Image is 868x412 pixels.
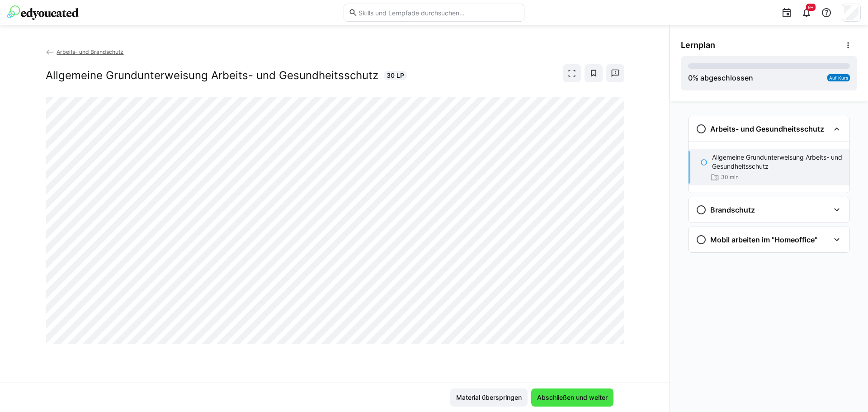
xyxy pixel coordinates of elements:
[531,388,613,407] button: Abschließen und weiter
[710,205,755,214] h3: Brandschutz
[710,124,824,133] h3: Arbeits- und Gesundheitsschutz
[387,71,404,80] span: 30 LP
[46,48,124,55] a: Arbeits- und Brandschutz
[358,9,519,17] input: Skills und Lernpfade durchsuchen…
[688,72,753,83] div: % abgeschlossen
[536,393,609,402] span: Abschließen und weiter
[710,235,817,244] h3: Mobil arbeiten im "Homeoffice"
[46,69,378,82] h2: Allgemeine Grundunterweisung Arbeits- und Gesundheitsschutz
[808,5,814,10] span: 9+
[455,393,523,402] span: Material überspringen
[829,75,848,81] span: Auf Kurs
[57,48,123,55] span: Arbeits- und Brandschutz
[450,388,528,407] button: Material überspringen
[688,73,693,82] span: 0
[721,174,739,181] span: 30 min
[712,153,842,171] p: Allgemeine Grundunterweisung Arbeits- und Gesundheitsschutz
[681,40,715,50] span: Lernplan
